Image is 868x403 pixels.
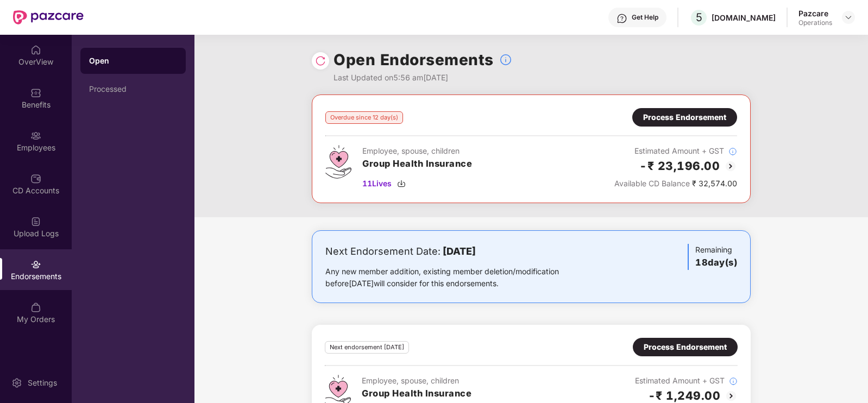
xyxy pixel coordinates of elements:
[443,245,476,257] b: [DATE]
[362,145,472,157] div: Employee, spouse, children
[632,13,658,22] div: Get Help
[688,244,737,270] div: Remaining
[325,266,593,289] div: Any new member addition, existing member deletion/modification before [DATE] will consider for th...
[798,8,832,18] div: Pazcare
[325,341,409,354] div: Next endorsement [DATE]
[30,216,41,227] img: svg+xml;base64,PHN2ZyBpZD0iVXBsb2FkX0xvZ3MiIGRhdGEtbmFtZT0iVXBsb2FkIExvZ3MiIHhtbG5zPSJodHRwOi8vd3...
[89,55,177,66] div: Open
[30,259,41,270] img: svg+xml;base64,PHN2ZyBpZD0iRW5kb3JzZW1lbnRzIiB4bWxucz0iaHR0cDovL3d3dy53My5vcmcvMjAwMC9zdmciIHdpZH...
[798,18,832,27] div: Operations
[362,375,471,387] div: Employee, spouse, children
[696,11,702,24] span: 5
[617,13,627,24] img: svg+xml;base64,PHN2ZyBpZD0iSGVscC0zMngzMiIgeG1sbnM9Imh0dHA6Ly93d3cudzMub3JnLzIwMDAvc3ZnIiB3aWR0aD...
[844,13,853,22] img: svg+xml;base64,PHN2ZyBpZD0iRHJvcGRvd24tMzJ4MzIiIHhtbG5zPSJodHRwOi8vd3d3LnczLm9yZy8yMDAwL3N2ZyIgd2...
[13,10,84,24] img: New Pazcare Logo
[11,377,22,388] img: svg+xml;base64,PHN2ZyBpZD0iU2V0dGluZy0yMHgyMCIgeG1sbnM9Imh0dHA6Ly93d3cudzMub3JnLzIwMDAvc3ZnIiB3aW...
[397,179,406,188] img: svg+xml;base64,PHN2ZyBpZD0iRG93bmxvYWQtMzJ4MzIiIHhtbG5zPSJodHRwOi8vd3d3LnczLm9yZy8yMDAwL3N2ZyIgd2...
[729,377,738,386] img: svg+xml;base64,PHN2ZyBpZD0iSW5mb18tXzMyeDMyIiBkYXRhLW5hbWU9IkluZm8gLSAzMngzMiIgeG1sbnM9Imh0dHA6Ly...
[325,111,403,124] div: Overdue since 12 day(s)
[30,130,41,141] img: svg+xml;base64,PHN2ZyBpZD0iRW1wbG95ZWVzIiB4bWxucz0iaHR0cDovL3d3dy53My5vcmcvMjAwMC9zdmciIHdpZHRoPS...
[724,160,737,173] img: svg+xml;base64,PHN2ZyBpZD0iQmFjay0yMHgyMCIgeG1sbnM9Imh0dHA6Ly93d3cudzMub3JnLzIwMDAvc3ZnIiB3aWR0aD...
[362,178,392,190] span: 11 Lives
[614,145,737,157] div: Estimated Amount + GST
[614,179,690,188] span: Available CD Balance
[24,377,60,388] div: Settings
[334,72,512,84] div: Last Updated on 5:56 am[DATE]
[30,45,41,55] img: svg+xml;base64,PHN2ZyBpZD0iSG9tZSIgeG1sbnM9Imh0dHA6Ly93d3cudzMub3JnLzIwMDAvc3ZnIiB3aWR0aD0iMjAiIG...
[362,387,471,401] h3: Group Health Insurance
[643,111,726,123] div: Process Endorsement
[615,375,738,387] div: Estimated Amount + GST
[362,157,472,171] h3: Group Health Insurance
[695,256,737,270] h3: 18 day(s)
[30,302,41,313] img: svg+xml;base64,PHN2ZyBpZD0iTXlfT3JkZXJzIiBkYXRhLW5hbWU9Ik15IE9yZGVycyIgeG1sbnM9Imh0dHA6Ly93d3cudz...
[315,55,326,66] img: svg+xml;base64,PHN2ZyBpZD0iUmVsb2FkLTMyeDMyIiB4bWxucz0iaHR0cDovL3d3dy53My5vcmcvMjAwMC9zdmciIHdpZH...
[728,147,737,156] img: svg+xml;base64,PHN2ZyBpZD0iSW5mb18tXzMyeDMyIiBkYXRhLW5hbWU9IkluZm8gLSAzMngzMiIgeG1sbnM9Imh0dHA6Ly...
[334,48,494,72] h1: Open Endorsements
[325,244,593,259] div: Next Endorsement Date:
[30,87,41,98] img: svg+xml;base64,PHN2ZyBpZD0iQmVuZWZpdHMiIHhtbG5zPSJodHRwOi8vd3d3LnczLm9yZy8yMDAwL3N2ZyIgd2lkdGg9Ij...
[725,389,738,402] img: svg+xml;base64,PHN2ZyBpZD0iQmFjay0yMHgyMCIgeG1sbnM9Imh0dHA6Ly93d3cudzMub3JnLzIwMDAvc3ZnIiB3aWR0aD...
[89,85,177,93] div: Processed
[712,12,776,23] div: [DOMAIN_NAME]
[644,341,727,353] div: Process Endorsement
[614,178,737,190] div: ₹ 32,574.00
[639,157,720,175] h2: -₹ 23,196.00
[30,173,41,184] img: svg+xml;base64,PHN2ZyBpZD0iQ0RfQWNjb3VudHMiIGRhdGEtbmFtZT0iQ0QgQWNjb3VudHMiIHhtbG5zPSJodHRwOi8vd3...
[325,145,351,179] img: svg+xml;base64,PHN2ZyB4bWxucz0iaHR0cDovL3d3dy53My5vcmcvMjAwMC9zdmciIHdpZHRoPSI0Ny43MTQiIGhlaWdodD...
[499,53,512,66] img: svg+xml;base64,PHN2ZyBpZD0iSW5mb18tXzMyeDMyIiBkYXRhLW5hbWU9IkluZm8gLSAzMngzMiIgeG1sbnM9Imh0dHA6Ly...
